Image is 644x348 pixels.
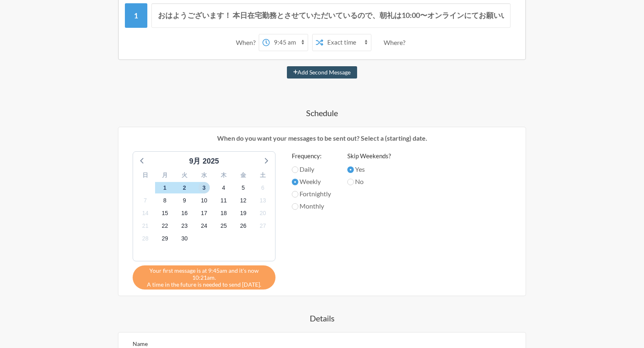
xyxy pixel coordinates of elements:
[238,220,249,232] span: 2025年10月26日 日曜日
[347,177,391,186] label: No
[292,166,298,173] input: Daily
[292,203,298,210] input: Monthly
[218,220,229,232] span: 2025年10月25日 土曜日
[198,195,210,206] span: 2025年10月10日 金曜日
[347,179,354,185] input: No
[292,164,331,174] label: Daily
[257,195,269,206] span: 2025年10月13日 月曜日
[257,220,269,232] span: 2025年10月27日 月曜日
[140,195,151,206] span: 2025年10月7日 火曜日
[347,151,391,161] label: Skip Weekends?
[253,169,273,182] div: 土
[238,195,249,206] span: 2025年10月12日 日曜日
[292,191,298,198] input: Fortnightly
[194,169,214,182] div: 水
[347,166,354,173] input: Yes
[214,169,233,182] div: 木
[236,34,259,51] div: When?
[140,220,151,232] span: 2025年10月21日 火曜日
[218,208,229,219] span: 2025年10月18日 土曜日
[233,169,253,182] div: 金
[257,182,269,193] span: 2025年10月6日 月曜日
[124,133,520,143] p: When do you want your messages to be sent out? Select a (starting) date.
[179,208,190,219] span: 2025年10月16日 木曜日
[238,182,249,193] span: 2025年10月5日 日曜日
[140,208,151,219] span: 2025年10月14日 火曜日
[198,208,210,219] span: 2025年10月17日 金曜日
[198,182,210,193] span: 2025年10月3日 金曜日
[292,201,331,211] label: Monthly
[347,164,391,174] label: Yes
[85,107,559,119] h4: Schedule
[159,208,171,219] span: 2025年10月15日 水曜日
[159,220,171,232] span: 2025年10月22日 水曜日
[257,208,269,219] span: 2025年10月20日 月曜日
[159,182,171,193] span: 2025年10月1日 水曜日
[292,151,331,161] label: Frequency:
[179,220,190,232] span: 2025年10月23日 木曜日
[179,233,190,245] span: 2025年10月30日 木曜日
[140,233,151,245] span: 2025年10月28日 火曜日
[85,312,559,324] h4: Details
[292,179,298,185] input: Weekly
[133,265,275,290] div: A time in the future is needed to send [DATE].
[287,66,358,79] button: Add Second Message
[179,182,190,193] span: 2025年10月2日 木曜日
[151,3,511,28] input: Message
[175,169,194,182] div: 火
[198,220,210,232] span: 2025年10月24日 金曜日
[159,233,171,245] span: 2025年10月29日 水曜日
[155,169,175,182] div: 月
[139,267,269,281] span: Your first message is at 9:45am and it's now 10:21am.
[218,182,229,193] span: 2025年10月4日 土曜日
[292,177,331,186] label: Weekly
[133,340,148,347] label: Name
[135,169,155,182] div: 日
[384,34,409,51] div: Where?
[238,208,249,219] span: 2025年10月19日 日曜日
[159,195,171,206] span: 2025年10月8日 水曜日
[292,189,331,199] label: Fortnightly
[218,195,229,206] span: 2025年10月11日 土曜日
[186,156,222,167] div: 9月 2025
[179,195,190,206] span: 2025年10月9日 木曜日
